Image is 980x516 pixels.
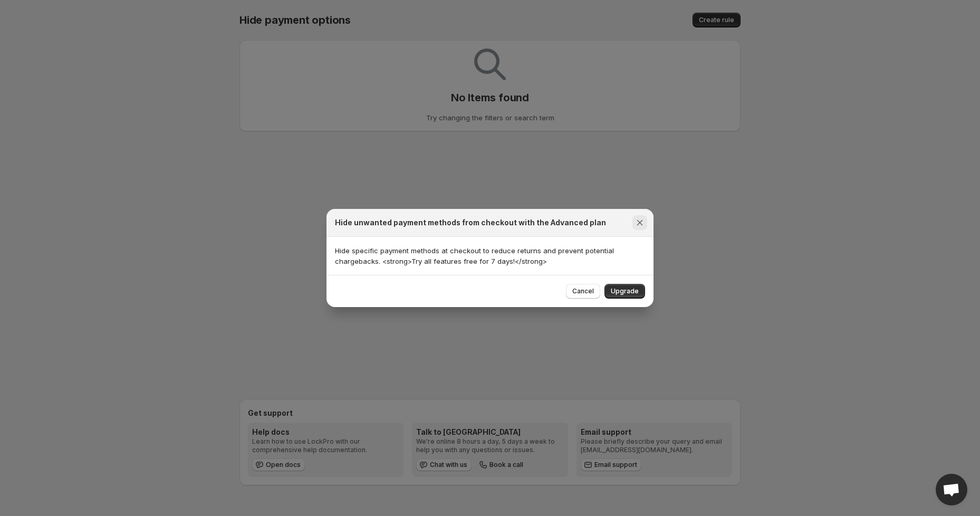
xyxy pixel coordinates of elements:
span: Cancel [572,287,594,295]
span: Upgrade [611,287,639,295]
p: Hide specific payment methods at checkout to reduce returns and prevent potential chargebacks. <s... [335,245,645,266]
button: Upgrade [604,284,645,299]
button: Cancel [566,284,600,299]
div: Open chat [936,474,967,505]
h2: Hide unwanted payment methods from checkout with the Advanced plan [335,217,606,228]
button: Close [632,215,647,230]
